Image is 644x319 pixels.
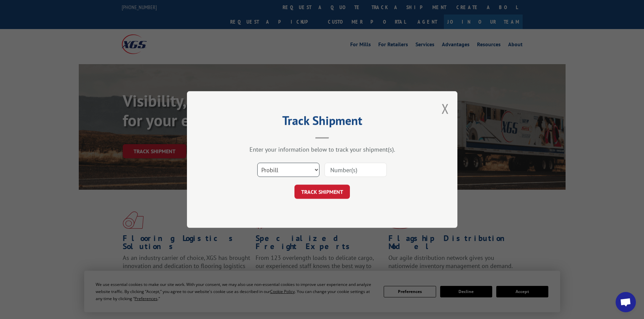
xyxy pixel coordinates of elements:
button: Close modal [442,100,449,117]
a: Open chat [616,292,636,312]
input: Number(s) [325,163,387,177]
button: TRACK SHIPMENT [294,185,350,199]
h2: Track Shipment [221,116,424,129]
div: Enter your information below to track your shipment(s). [221,145,424,153]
